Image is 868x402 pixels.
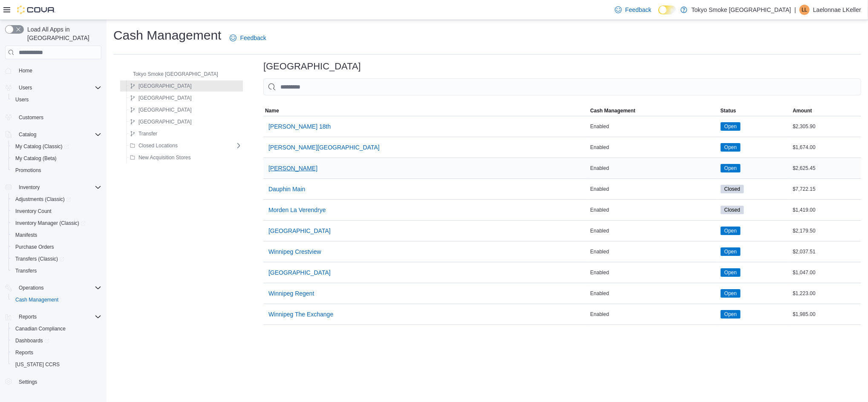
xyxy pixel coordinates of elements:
[19,313,37,320] span: Reports
[721,289,741,298] span: Open
[724,248,737,256] span: Open
[15,83,35,93] button: Users
[19,131,36,138] span: Catalog
[9,205,105,217] button: Inventory Count
[138,130,157,137] span: Transfer
[724,227,737,235] span: Open
[268,164,317,172] span: [PERSON_NAME]
[12,218,101,228] span: Inventory Manager (Classic)
[791,226,861,236] div: $2,179.50
[794,5,796,15] p: |
[17,6,55,14] img: Cova
[12,266,40,276] a: Transfers
[15,182,43,192] button: Inventory
[721,206,744,214] span: Closed
[15,112,101,122] span: Customers
[791,142,861,152] div: $1,674.00
[588,226,719,236] div: Enabled
[19,67,32,74] span: Home
[724,123,737,130] span: Open
[12,254,101,264] span: Transfers (Classic)
[265,118,334,135] button: [PERSON_NAME] 18th
[2,282,105,294] button: Operations
[625,6,651,14] span: Feedback
[138,118,192,125] span: [GEOGRAPHIC_DATA]
[265,139,383,156] button: [PERSON_NAME][GEOGRAPHIC_DATA]
[265,264,334,281] button: [GEOGRAPHIC_DATA]
[791,184,861,194] div: $7,722.15
[9,241,105,253] button: Purchase Orders
[791,106,861,116] button: Amount
[265,160,321,177] button: [PERSON_NAME]
[9,347,105,359] button: Reports
[799,5,810,15] div: Laelonnae LKeller
[12,324,101,334] span: Canadian Compliance
[12,347,37,358] a: Reports
[265,222,334,239] button: [GEOGRAPHIC_DATA]
[719,106,791,116] button: Status
[9,253,105,265] a: Transfers (Classic)
[268,122,331,131] span: [PERSON_NAME] 18th
[2,82,105,94] button: Users
[791,288,861,299] div: $1,223.00
[2,311,105,323] button: Reports
[15,337,49,344] span: Dashboards
[127,152,194,163] button: New Acquisition Stores
[121,69,222,79] button: Tokyo Smoke [GEOGRAPHIC_DATA]
[15,182,101,192] span: Inventory
[127,129,161,139] button: Transfer
[15,296,58,303] span: Cash Management
[9,323,105,335] button: Canadian Compliance
[15,312,101,322] span: Reports
[2,376,105,388] button: Settings
[265,285,317,302] button: Winnipeg Regent
[791,121,861,132] div: $2,305.90
[721,164,741,172] span: Open
[12,254,68,264] a: Transfers (Classic)
[127,105,195,115] button: [GEOGRAPHIC_DATA]
[268,247,321,256] span: Winnipeg Crestview
[15,66,36,76] a: Home
[12,141,72,152] a: My Catalog (Classic)
[12,206,55,216] a: Inventory Count
[265,181,309,198] button: Dauphin Main
[588,309,719,319] div: Enabled
[268,227,331,235] span: [GEOGRAPHIC_DATA]
[588,267,719,278] div: Enabled
[15,283,47,293] button: Operations
[15,244,54,250] span: Purchase Orders
[791,205,861,215] div: $1,419.00
[138,142,178,149] span: Closed Locations
[588,121,719,132] div: Enabled
[15,232,37,238] span: Manifests
[268,289,314,298] span: Winnipeg Regent
[12,359,101,370] span: Washington CCRS
[12,95,32,105] a: Users
[12,347,101,358] span: Reports
[19,379,37,385] span: Settings
[588,142,719,152] div: Enabled
[15,129,40,140] button: Catalog
[133,71,218,78] span: Tokyo Smoke [GEOGRAPHIC_DATA]
[15,220,86,227] span: Inventory Manager (Classic)
[12,230,101,240] span: Manifests
[12,242,101,252] span: Purchase Orders
[265,306,337,323] button: Winnipeg The Exchange
[138,154,191,161] span: New Acquisition Stores
[9,229,105,241] button: Manifests
[265,107,279,114] span: Name
[12,206,101,216] span: Inventory Count
[721,107,736,114] span: Status
[113,27,221,44] h1: Cash Management
[9,193,105,205] a: Adjustments (Classic)
[268,143,380,152] span: [PERSON_NAME][GEOGRAPHIC_DATA]
[138,83,192,89] span: [GEOGRAPHIC_DATA]
[138,106,192,113] span: [GEOGRAPHIC_DATA]
[15,376,101,387] span: Settings
[24,25,101,42] span: Load All Apps in [GEOGRAPHIC_DATA]
[19,114,43,121] span: Customers
[15,143,69,150] span: My Catalog (Classic)
[12,165,101,175] span: Promotions
[721,268,741,277] span: Open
